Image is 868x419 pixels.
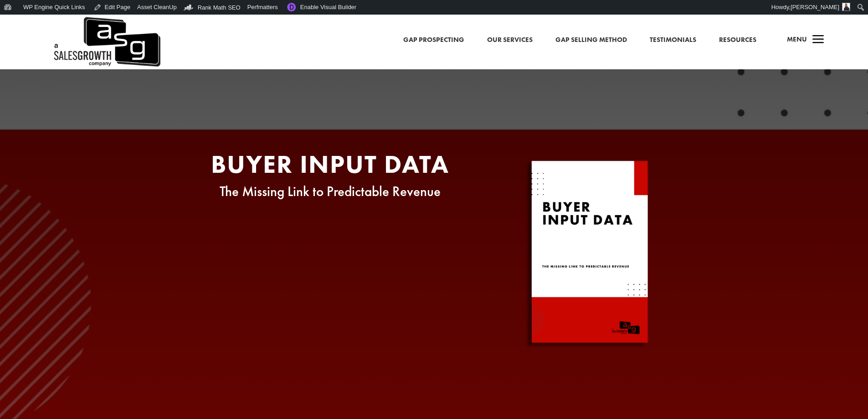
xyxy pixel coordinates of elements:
span: The Missing Link to Predictable Revenue [220,182,441,200]
span: Rank Math SEO [198,4,241,11]
img: ASG Co. Logo [52,15,160,69]
span: [PERSON_NAME] [791,4,839,10]
a: Gap Selling Method [555,34,627,46]
a: Gap Prospecting [403,34,464,46]
img: BID [499,151,680,357]
a: A Sales Growth Company Logo [52,15,160,69]
span: Menu [787,35,807,44]
a: Testimonials [650,34,696,46]
a: Resources [719,34,756,46]
h2: Buyer Input Data [188,151,473,181]
span: a [809,31,827,49]
a: Our Services [487,34,533,46]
